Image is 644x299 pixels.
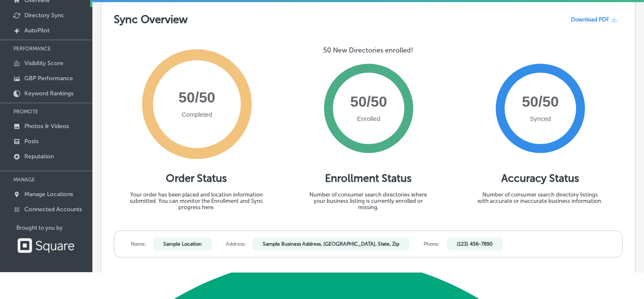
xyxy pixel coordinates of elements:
p: (123) 456-7890 [447,238,503,250]
p: Number of consumer search directories where your business listing is currently enrolled or missing. [305,191,431,210]
label: Name: [131,241,147,247]
p: Number of consumer search directory listings with accurate or inaccurate business information. [477,191,603,204]
span: Download PDF [571,16,609,23]
p: Directory Sync [24,12,64,19]
p: Sample Business Address, [GEOGRAPHIC_DATA], State, Zip [253,238,409,250]
p: Visibility Score [24,60,63,67]
h1: Enrollment Status [325,172,411,185]
p: Connected Accounts [24,206,82,213]
p: Brought to you by [16,225,92,231]
label: Phone: [424,241,440,247]
p: AutoPilot [24,27,50,34]
h1: Sync Details [114,271,623,284]
p: Manage Locations [24,191,73,198]
h1: Accuracy Status [501,172,579,185]
p: Reputation [24,153,54,160]
p: Your order has been placed and location information submitted. You can monitor the Enrollment and... [123,191,270,210]
p: Photos & Videos [24,123,69,130]
h1: Sync Overview [114,13,188,26]
p: Sample Location [153,238,212,250]
p: GBP Performance [24,75,73,82]
h1: Order Status [166,172,227,185]
label: Address: [226,241,246,247]
img: Square [16,238,75,253]
p: Posts [24,138,39,145]
p: 50 New Directories enrolled! [323,46,413,54]
p: Keyword Rankings [24,90,73,97]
